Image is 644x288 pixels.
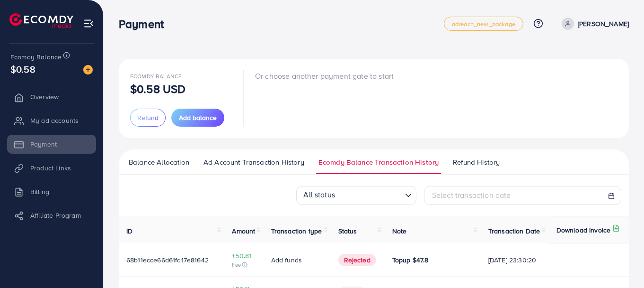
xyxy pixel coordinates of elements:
span: Balance Allocation [129,157,189,167]
span: Topup $47.8 [392,255,429,265]
p: [PERSON_NAME] [578,18,629,29]
span: ID [126,226,132,236]
a: [PERSON_NAME] [558,18,629,30]
a: adreach_new_package [444,17,523,31]
span: Select transaction date [432,190,511,200]
span: Transaction type [271,226,322,236]
span: Transaction Date [488,226,540,236]
p: $0.58 USD [130,83,185,94]
span: adreach_new_package [452,21,515,27]
p: Download Invoice [556,224,611,236]
span: Fee [232,261,256,269]
img: image [83,65,93,74]
div: Search for option [296,186,416,205]
span: Add balance [179,113,217,122]
span: Refund History [453,157,500,167]
span: 68b11ecce66d61fa17e81642 [126,255,209,265]
span: Add funds [271,255,302,265]
span: +50.81 [232,251,256,260]
span: Ad Account Transaction History [203,157,304,167]
input: Search for option [338,187,401,203]
img: logo [9,13,73,28]
button: Refund [130,109,166,127]
span: Ecomdy Balance [130,72,182,80]
h3: Payment [119,17,171,31]
span: Note [392,226,407,236]
span: $0.58 [10,62,35,76]
span: Amount [232,226,255,236]
span: All status [301,187,337,203]
span: Rejected [338,254,376,266]
span: Status [338,226,357,236]
span: Ecomdy Balance Transaction History [318,157,439,167]
span: Ecomdy Balance [10,52,62,62]
img: menu [83,18,94,29]
span: Refund [137,113,159,122]
span: [DATE] 23:30:20 [488,255,541,265]
p: Or choose another payment gate to start [255,70,394,82]
button: Add balance [171,109,224,127]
